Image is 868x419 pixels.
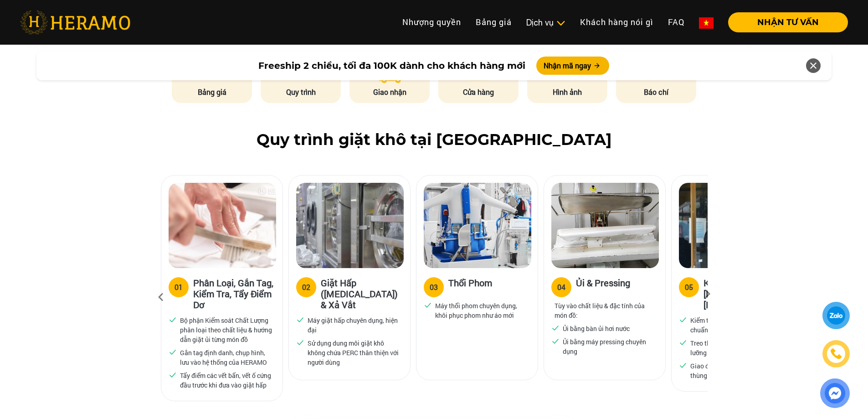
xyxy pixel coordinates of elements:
p: Quy trình [261,87,341,98]
img: heramo-quy-trinh-giat-hap-tieu-chuan-buoc-5 [679,183,786,268]
p: Sử dụng dung môi giặt khô không chứa PERC thân thiện với người dùng [308,338,400,367]
p: Treo thẳng thớm, đóng gói kỹ lưỡng [690,338,782,357]
div: 02 [302,282,310,293]
img: checked.svg [169,348,177,356]
div: 04 [557,282,565,293]
img: checked.svg [679,316,687,324]
img: heramo-quy-trinh-giat-hap-tieu-chuan-buoc-2 [296,183,404,268]
div: 03 [430,282,438,293]
h3: Thổi Phom [448,277,492,295]
img: checked.svg [551,324,560,332]
p: Báo chí [616,87,696,98]
div: 05 [685,282,693,293]
img: checked.svg [169,371,177,379]
p: Tùy vào chất liệu & đặc tính của món đồ: [555,301,655,320]
h2: Quy trình giặt khô tại [GEOGRAPHIC_DATA] [20,130,848,149]
p: Bộ phận Kiểm soát Chất Lượng phân loại theo chất liệu & hướng dẫn giặt ủi từng món đồ [180,316,272,344]
p: Cửa hàng [438,87,519,98]
div: Dịch vụ [526,16,565,29]
img: vn-flag.png [699,17,714,29]
img: heramo-quy-trinh-giat-hap-tieu-chuan-buoc-3 [424,183,531,268]
img: checked.svg [679,361,687,369]
img: phone-icon [829,347,842,361]
img: checked.svg [296,316,304,324]
p: Tẩy điểm các vết bẩn, vết ố cứng đầu trước khi đưa vào giặt hấp [180,371,272,390]
a: Khách hàng nói gì [573,12,661,32]
img: subToggleIcon [556,19,565,28]
p: Hình ảnh [527,87,607,98]
a: Bảng giá [468,12,519,32]
span: Freeship 2 chiều, tối đa 100K dành cho khách hàng mới [258,59,525,72]
button: Nhận mã ngay [536,57,609,75]
p: Giao nhận [349,87,430,98]
p: Máy thổi phom chuyên dụng, khôi phục phom như áo mới [435,301,527,320]
img: checked.svg [169,316,177,324]
button: NHẬN TƯ VẤN [728,12,848,32]
img: checked.svg [296,338,304,347]
img: heramo-quy-trinh-giat-hap-tieu-chuan-buoc-1 [169,183,276,268]
a: phone-icon [823,341,849,367]
a: Nhượng quyền [395,12,468,32]
p: Máy giặt hấp chuyên dụng, hiện đại [308,316,400,335]
img: heramo-quy-trinh-giat-hap-tieu-chuan-buoc-4 [551,183,659,268]
a: NHẬN TƯ VẤN [721,18,848,26]
h3: Giặt Hấp ([MEDICAL_DATA]) & Xả Vắt [321,277,403,310]
p: Kiểm tra chất lượng xử lý đạt chuẩn [690,316,782,335]
img: checked.svg [679,338,687,347]
img: checked.svg [551,337,560,345]
img: checked.svg [424,301,432,309]
p: Giao đến khách hàng bằng thùng chữ U để giữ phom đồ [690,361,782,380]
p: Gắn tag định danh, chụp hình, lưu vào hệ thống của HERAMO [180,348,272,367]
h3: Phân Loại, Gắn Tag, Kiểm Tra, Tẩy Điểm Dơ [193,277,275,310]
h3: Kiểm Tra Chất [PERSON_NAME] & [PERSON_NAME] [704,277,786,310]
p: Ủi bằng máy pressing chuyên dụng [563,337,655,356]
h3: Ủi & Pressing [576,277,630,295]
a: FAQ [661,12,692,32]
img: heramo-logo.png [20,10,130,34]
div: 01 [175,282,183,293]
p: Ủi bằng bàn ủi hơi nước [563,324,630,333]
p: Bảng giá [172,87,252,98]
